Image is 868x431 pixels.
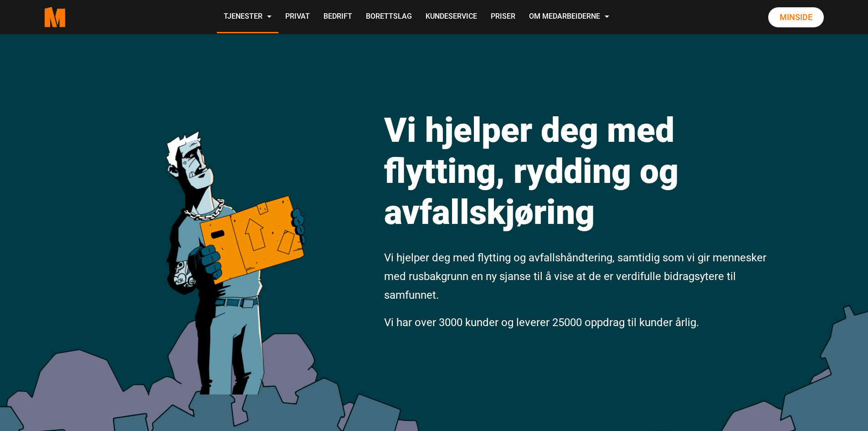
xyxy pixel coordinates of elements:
a: Borettslag [359,1,419,33]
a: Tjenester [217,1,278,33]
a: Bedrift [317,1,359,33]
span: Vi hjelper deg med flytting og avfallshåndtering, samtidig som vi gir mennesker med rusbakgrunn e... [384,251,766,301]
h1: Vi hjelper deg med flytting, rydding og avfallskjøring [384,109,769,233]
a: Priser [484,1,522,33]
a: Minside [768,7,824,27]
span: Vi har over 3000 kunder og leverer 25000 oppdrag til kunder årlig. [384,316,699,329]
a: Om Medarbeiderne [522,1,616,33]
a: Privat [278,1,317,33]
a: Kundeservice [419,1,484,33]
img: medarbeiderne man icon optimized [156,89,313,395]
